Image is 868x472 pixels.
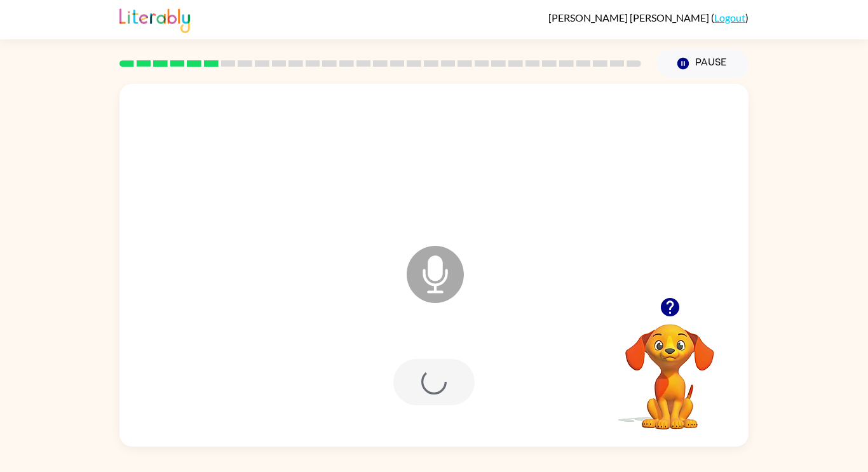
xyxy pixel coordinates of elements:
[548,11,711,24] span: [PERSON_NAME] [PERSON_NAME]
[656,49,749,78] button: Pause
[714,11,745,24] a: Logout
[606,304,733,431] video: Your browser must support playing .mp4 files to use Literably. Please try using another browser.
[548,11,749,24] div: ( )
[119,5,190,33] img: Literably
